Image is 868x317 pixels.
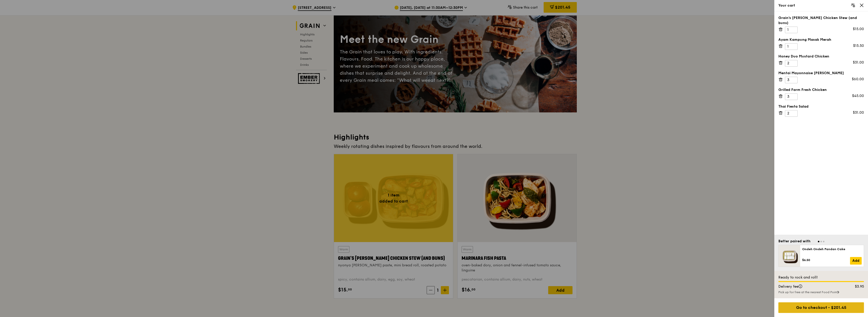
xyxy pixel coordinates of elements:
[820,241,822,242] span: Go to slide 2
[778,302,864,313] div: Go to checkout - $201.45
[844,284,867,289] div: $3.95
[853,27,864,32] div: $15.00
[853,60,864,65] div: $31.00
[853,110,864,115] div: $31.00
[778,239,811,244] div: Better paired with
[778,290,864,294] div: Pick up for free at the nearest Food Point
[778,104,864,109] div: Thai Fiesta Salad
[850,257,862,265] a: Add
[802,247,862,251] div: Ondeh Ondeh Pandan Cake
[818,241,819,242] span: Go to slide 1
[778,15,864,26] div: Grain's [PERSON_NAME] Chicken Stew (and buns)
[852,77,864,82] div: $60.00
[778,54,864,59] div: Honey Duo Mustard Chicken
[778,275,864,280] div: Ready to rock and roll!
[802,258,850,262] div: $6.50
[778,3,864,8] div: Your cart
[778,37,864,42] div: Ayam Kampung Masak Merah
[853,43,864,48] div: $15.50
[823,241,824,242] span: Go to slide 3
[778,87,864,92] div: Grilled Farm Fresh Chicken
[778,71,864,76] div: Mentai Mayonnaise [PERSON_NAME]
[775,284,844,289] div: Delivery fee
[852,93,864,98] div: $45.00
